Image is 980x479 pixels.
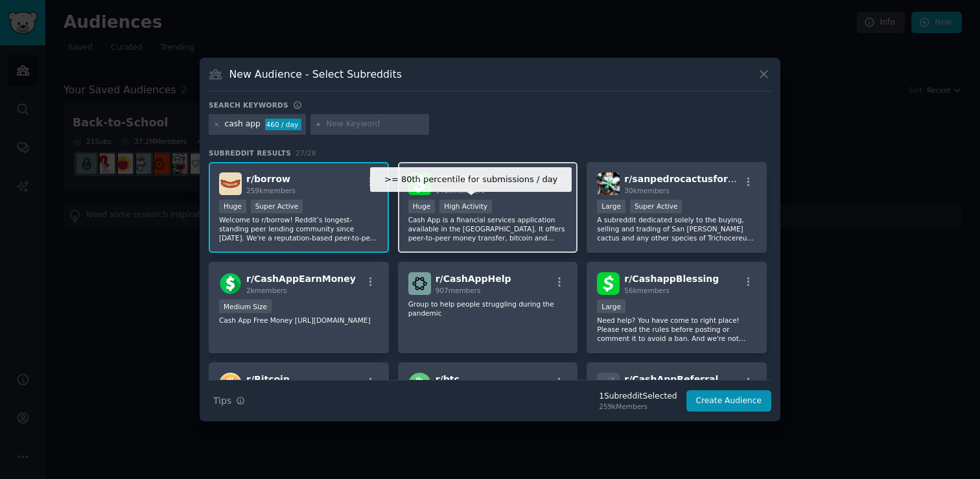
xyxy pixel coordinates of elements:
[436,174,488,184] span: r/ CashApp
[439,200,492,213] div: High Activity
[219,200,246,213] div: Huge
[597,316,756,343] p: Need help? You have come to right place! Please read the rules before posting or comment it to av...
[209,148,291,158] span: Subreddit Results
[219,172,242,195] img: borrow
[246,174,290,184] span: r/ borrow
[219,299,272,313] div: Medium Size
[246,374,290,384] span: r/ Bitcoin
[219,215,379,242] p: Welcome to r/borrow! Reddit’s longest-standing peer lending community since [DATE]. We're a reput...
[229,67,402,81] h3: New Audience - Select Subreddits
[597,215,756,242] p: A subreddit dedicated solely to the buying, selling and trading of San [PERSON_NAME] cactus and a...
[597,299,625,313] div: Large
[624,374,718,384] span: r/ CashAppReferral
[408,200,436,213] div: Huge
[624,187,669,194] span: 30k members
[246,286,287,294] span: 2k members
[225,119,261,130] div: cash app
[436,286,481,294] span: 907 members
[436,274,511,284] span: r/ CashAppHelp
[265,119,301,130] div: 460 / day
[599,391,677,403] div: 1 Subreddit Selected
[408,272,431,295] img: CashAppHelp
[408,299,568,318] p: Group to help people struggling during the pandemic
[408,215,568,242] p: Cash App is a financial services application available in the [GEOGRAPHIC_DATA]. It offers peer-t...
[624,286,669,294] span: 56k members
[209,390,250,412] button: Tips
[246,187,296,194] span: 259k members
[296,149,316,157] span: 27 / 28
[436,187,485,194] span: 140k members
[630,200,682,213] div: Super Active
[686,390,772,412] button: Create Audience
[408,172,431,195] img: CashApp
[219,316,379,325] p: Cash App Free Money [URL][DOMAIN_NAME]
[408,373,431,395] img: btc
[219,373,242,395] img: Bitcoin
[326,119,425,130] input: New Keyword
[219,272,242,295] img: CashAppEarnMoney
[597,200,625,213] div: Large
[246,274,356,284] span: r/ CashAppEarnMoney
[597,272,620,295] img: CashappBlessing
[209,100,288,110] h3: Search keywords
[599,402,677,411] div: 259k Members
[624,274,719,284] span: r/ CashappBlessing
[624,174,749,184] span: r/ sanpedrocactusforsale
[436,374,460,384] span: r/ btc
[213,394,231,408] span: Tips
[251,200,303,213] div: Super Active
[597,172,620,195] img: sanpedrocactusforsale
